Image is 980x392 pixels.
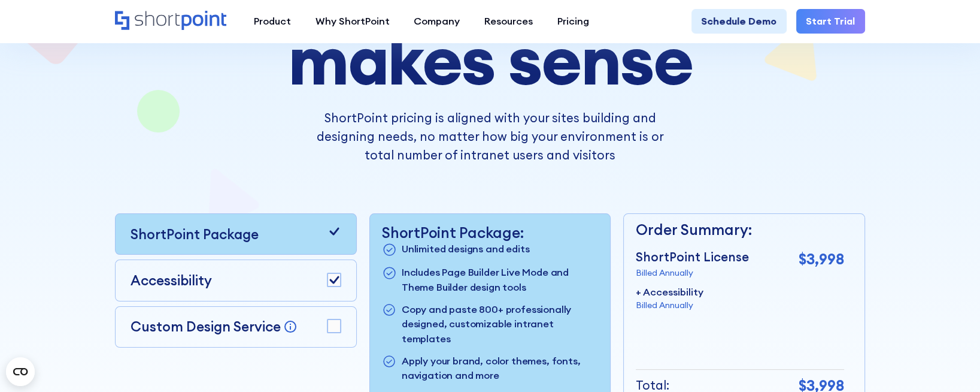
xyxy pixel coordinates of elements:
[131,270,212,291] p: Accessibility
[115,11,229,32] a: Home
[545,9,602,34] a: Pricing
[484,14,533,29] div: Resources
[402,9,472,34] a: Company
[241,9,303,34] a: Product
[131,224,259,245] p: ShortPoint Package
[307,109,674,164] p: ShortPoint pricing is aligned with your sites building and designing needs, no matter how big you...
[636,285,703,300] p: + Accessibility
[636,248,749,267] p: ShortPoint License
[131,318,281,335] p: Custom Design Service
[382,224,598,242] p: ShortPoint Package:
[315,14,389,29] div: Why ShortPoint
[402,242,530,258] p: Unlimited designs and edits
[796,9,865,34] a: Start Trial
[691,9,787,34] a: Schedule Demo
[402,265,598,294] p: Includes Page Builder Live Mode and Theme Builder design tools
[254,14,291,29] div: Product
[472,9,545,34] a: Resources
[557,14,589,29] div: Pricing
[402,354,598,383] p: Apply your brand, color themes, fonts, navigation and more
[6,357,35,386] button: Open CMP widget
[799,248,844,270] p: $3,998
[402,302,598,346] p: Copy and paste 800+ professionally designed, customizable intranet templates
[636,219,844,241] p: Order Summary:
[414,14,460,29] div: Company
[636,267,749,279] p: Billed Annually
[920,334,980,392] iframe: Chat Widget
[303,9,402,34] a: Why ShortPoint
[636,299,703,312] p: Billed Annually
